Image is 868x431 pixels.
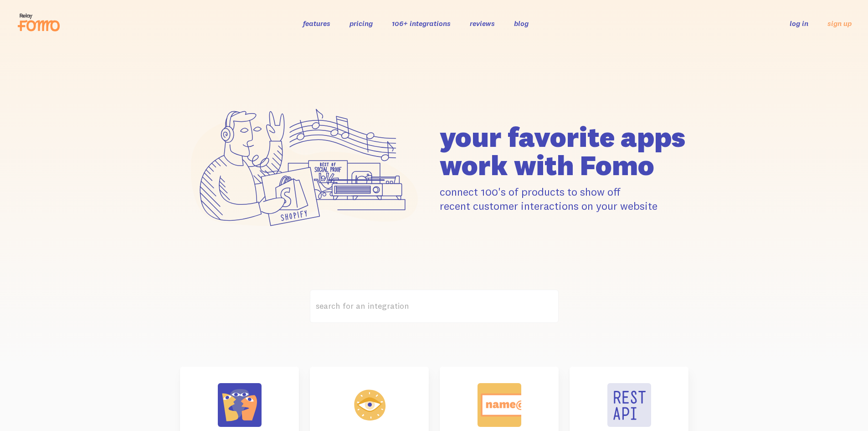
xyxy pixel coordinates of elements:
[310,290,559,323] label: search for an integration
[470,19,495,28] a: reviews
[827,19,852,28] a: sign up
[440,123,688,179] h1: your favorite apps work with Fomo
[349,19,373,28] a: pricing
[440,185,688,213] p: connect 100's of products to show off recent customer interactions on your website
[303,19,330,28] a: features
[790,19,808,28] a: log in
[514,19,529,28] a: blog
[392,19,451,28] a: 106+ integrations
